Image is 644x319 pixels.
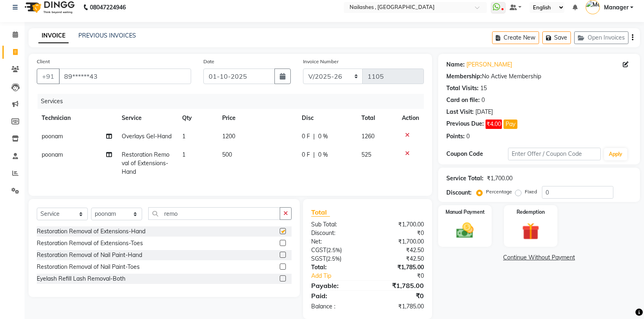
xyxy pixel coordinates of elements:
[368,237,430,246] div: ₹1,700.00
[203,58,214,65] label: Date
[357,109,397,127] th: Total
[368,263,430,272] div: ₹1,785.00
[446,174,484,183] div: Service Total:
[148,207,280,220] input: Search or Scan
[604,3,628,12] span: Manager
[313,151,315,159] span: |
[451,221,479,240] img: _cash.svg
[37,239,143,248] div: Restoration Removal of Extensions-Toes
[446,120,484,129] div: Previous Due:
[361,151,371,158] span: 525
[305,291,368,301] div: Paid:
[305,220,368,229] div: Sub Total:
[486,188,512,195] label: Percentage
[217,109,297,127] th: Price
[117,109,177,127] th: Service
[177,109,217,127] th: Qty
[59,69,191,84] input: Search by Name/Mobile/Email/Code
[466,132,470,141] div: 0
[504,120,517,129] button: Pay
[328,247,340,253] span: 2.5%
[446,150,508,158] div: Coupon Code
[37,69,60,84] button: +91
[368,229,430,237] div: ₹0
[466,60,512,69] a: [PERSON_NAME]
[368,281,430,290] div: ₹1,785.00
[182,133,185,140] span: 1
[525,188,537,195] label: Fixed
[37,251,142,259] div: Restoration Removal of Nail Paint-Hand
[487,174,513,183] div: ₹1,700.00
[311,246,326,254] span: CGST
[311,208,330,217] span: Total
[368,291,430,301] div: ₹0
[222,151,232,158] span: 500
[78,32,136,39] a: PREVIOUS INVOICES
[397,109,424,127] th: Action
[481,96,485,104] div: 0
[313,132,315,141] span: |
[604,148,627,160] button: Apply
[37,109,117,127] th: Technician
[517,208,545,216] label: Redemption
[37,227,145,236] div: Restoration Removal of Extensions-Hand
[305,272,378,280] a: Add Tip
[378,272,430,280] div: ₹0
[446,132,465,141] div: Points:
[446,208,485,216] label: Manual Payment
[38,94,430,109] div: Services
[305,302,368,311] div: Balance :
[297,109,357,127] th: Disc
[542,31,571,44] button: Save
[305,246,368,255] div: ( )
[480,84,487,93] div: 15
[368,302,430,311] div: ₹1,785.00
[302,151,310,159] span: 0 F
[446,96,480,104] div: Card on file:
[311,255,326,262] span: SGST
[305,255,368,263] div: ( )
[318,151,328,159] span: 0 %
[517,221,544,242] img: _gift.svg
[37,275,125,283] div: Eyelash Refill Lash Removal-Both
[303,58,339,65] label: Invoice Number
[368,255,430,263] div: ₹42.50
[446,72,632,81] div: No Active Membership
[440,253,638,262] a: Continue Without Payment
[318,132,328,141] span: 0 %
[38,29,69,43] a: INVOICE
[446,188,472,197] div: Discount:
[37,58,50,65] label: Client
[182,151,185,158] span: 1
[446,108,474,116] div: Last Visit:
[486,120,502,129] span: ₹4.00
[508,148,601,160] input: Enter Offer / Coupon Code
[42,151,63,158] span: poonam
[305,263,368,272] div: Total:
[37,263,140,271] div: Restoration Removal of Nail Paint-Toes
[222,133,235,140] span: 1200
[328,255,340,262] span: 2.5%
[122,151,169,175] span: Restoration Removal of Extensions-Hand
[305,237,368,246] div: Net:
[368,246,430,255] div: ₹42.50
[42,133,63,140] span: poonam
[305,229,368,237] div: Discount:
[446,84,479,93] div: Total Visits:
[305,281,368,290] div: Payable:
[475,108,493,116] div: [DATE]
[492,31,539,44] button: Create New
[446,60,465,69] div: Name:
[574,31,628,44] button: Open Invoices
[302,132,310,141] span: 0 F
[368,220,430,229] div: ₹1,700.00
[446,72,482,81] div: Membership:
[361,133,374,140] span: 1260
[122,133,172,140] span: Overlays Gel-Hand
